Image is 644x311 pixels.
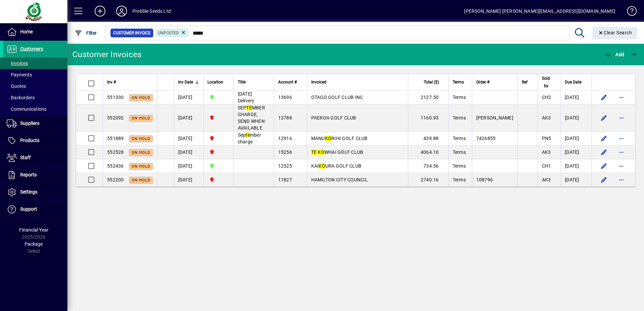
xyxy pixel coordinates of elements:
[453,136,466,141] span: Terms
[3,132,67,149] a: Products
[20,206,37,212] span: Support
[311,78,326,86] span: Invoiced
[560,173,591,186] td: [DATE]
[616,133,627,144] button: More options
[174,159,203,173] td: [DATE]
[542,95,551,100] span: CH2
[599,133,609,144] button: Edit
[3,69,67,80] a: Payments
[453,149,466,155] span: Terms
[476,177,493,182] span: 108796
[19,227,49,233] span: Financial Year
[72,49,141,60] div: Customer Invoices
[560,91,591,104] td: [DATE]
[207,94,229,101] span: CHRISTCHURCH
[7,106,46,112] span: Communications
[522,78,527,86] span: Ref
[311,136,368,141] span: MANU RIHI GOLF CLUB
[107,78,116,86] span: Inv #
[616,112,627,123] button: More options
[278,177,292,182] span: 11827
[560,104,591,132] td: [DATE]
[174,132,203,145] td: [DATE]
[107,95,124,100] span: 551330
[565,78,587,86] div: Due Date
[311,78,404,86] div: Invoiced
[132,150,150,155] span: On hold
[311,163,362,169] span: KAI URA GOLF CLUB
[132,164,150,169] span: On hold
[207,176,229,183] span: PALMERSTON NORTH
[178,78,199,86] div: Inv Date
[155,29,189,37] mat-chip: Customer Invoice Status: Unposted
[604,52,624,57] span: Add
[476,78,513,86] div: Order #
[107,78,153,86] div: Inv #
[560,159,591,173] td: [DATE]
[132,137,150,141] span: On hold
[3,103,67,115] a: Communications
[616,147,627,158] button: More options
[278,163,292,169] span: 12325
[107,177,124,182] span: 552200
[565,78,581,86] span: Due Date
[560,145,591,159] td: [DATE]
[476,136,496,141] span: 7426855
[408,104,448,132] td: 1160.93
[207,162,229,170] span: CHRISTCHURCH
[622,1,636,23] a: Knowledge Base
[20,120,39,126] span: Suppliers
[408,173,448,186] td: 2740.16
[408,132,448,145] td: 439.88
[3,92,67,103] a: Backorders
[424,78,439,86] span: Total ($)
[542,163,551,169] span: CH1
[3,184,67,201] a: Settings
[453,163,466,169] span: Terms
[20,189,37,195] span: Settings
[20,138,39,143] span: Products
[599,147,609,158] button: Edit
[174,173,203,186] td: [DATE]
[453,115,466,120] span: Terms
[599,92,609,103] button: Edit
[174,145,203,159] td: [DATE]
[207,135,229,142] span: PALMERSTON NORTH
[3,167,67,183] a: Reports
[542,75,550,90] span: Sold by
[238,78,246,86] span: Title
[278,95,292,100] span: 13696
[207,78,229,86] div: Location
[113,30,151,36] span: Customer Invoice
[238,105,265,131] span: SEP MBER CHARGE, SEND WHEN AVAILABLE
[20,172,37,177] span: Reports
[453,95,466,100] span: Terms
[238,78,270,86] div: Title
[599,174,609,185] button: Edit
[3,24,67,40] a: Home
[89,5,111,17] button: Add
[542,136,551,141] span: PN5
[278,78,297,86] span: Account #
[207,114,229,122] span: PALMERSTON NORTH
[592,27,638,39] button: Clear
[616,92,627,103] button: More options
[325,136,332,141] em: KO
[132,6,171,16] div: Prebble Seeds Ltd
[560,132,591,145] td: [DATE]
[453,177,466,182] span: Terms
[476,78,489,86] span: Order #
[132,116,150,120] span: On hold
[542,149,551,155] span: AK3
[246,132,250,138] em: te
[598,30,632,35] span: Clear Search
[453,78,464,86] span: Terms
[602,48,626,61] button: Add
[408,145,448,159] td: 4064.10
[3,201,67,218] a: Support
[7,83,26,89] span: Quotes
[464,6,615,16] div: [PERSON_NAME] [PERSON_NAME][EMAIL_ADDRESS][DOMAIN_NAME]
[7,61,28,66] span: Invoices
[3,58,67,69] a: Invoices
[25,241,43,247] span: Package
